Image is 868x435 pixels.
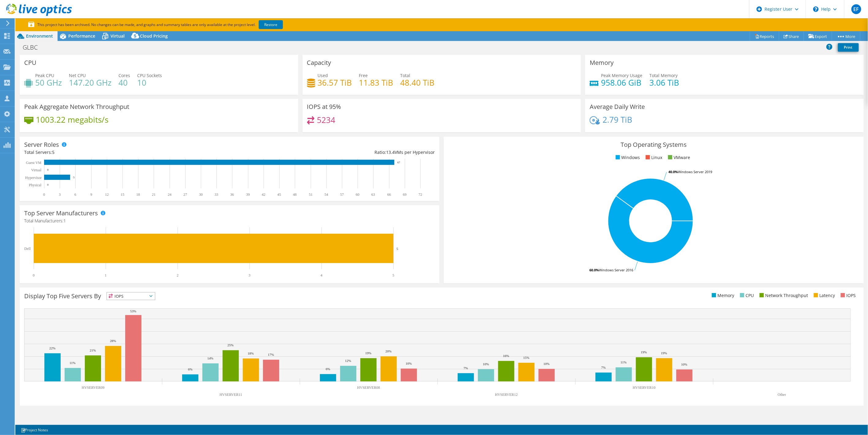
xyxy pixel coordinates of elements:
span: Used [318,72,328,78]
text: 11% [621,360,627,364]
text: 21 [152,192,156,197]
text: Physical [29,183,41,187]
text: 10% [483,362,489,366]
text: 63 [371,192,375,197]
text: 51 [309,192,313,197]
li: Network Throughput [758,292,808,299]
text: 15 [121,192,124,197]
text: 53% [130,309,136,313]
span: 1 [63,218,66,224]
text: 5 [73,176,75,179]
a: Project Notes [17,426,52,434]
li: Memory [710,292,735,299]
text: 33 [215,192,218,197]
span: Total [400,72,411,78]
li: Windows [614,154,640,161]
text: 39 [246,192,250,197]
tspan: Windows Server 2016 [599,268,633,272]
h4: 5234 [317,117,335,123]
text: HVSERVER11 [220,392,242,397]
text: 20% [385,349,392,353]
h1: GLBC [20,44,47,51]
text: 24 [168,192,171,197]
h3: Average Daily Write [590,103,645,110]
text: Other [778,392,786,397]
tspan: 60.0% [589,268,599,272]
text: 10% [681,362,687,366]
li: CPU [738,292,754,299]
a: Print [838,43,859,52]
h3: Top Server Manufacturers [24,210,98,217]
h3: Peak Aggregate Network Throughput [24,103,129,110]
text: Guest VM [26,161,41,165]
h3: Server Roles [24,141,59,148]
text: 6% [326,367,330,371]
tspan: Windows Server 2019 [678,169,712,174]
span: Performance [68,33,95,39]
a: Share [779,32,804,41]
h3: IOPS at 95% [307,103,341,110]
h4: 2.79 TiB [603,116,632,123]
li: Linux [644,154,663,161]
text: 10% [406,362,412,365]
p: This project has been archived. No changes can be made, and graphs and summary tables are only av... [28,21,328,28]
text: 54 [325,192,328,197]
text: 9 [90,192,92,197]
text: 67 [397,161,400,164]
text: HVSERVER08 [357,385,380,390]
text: 2 [177,273,178,277]
text: 18 [136,192,140,197]
text: 25% [227,343,234,347]
span: Total Memory [649,72,678,78]
li: IOPS [839,292,856,299]
text: 10% [543,362,550,366]
text: 28% [110,339,116,343]
text: 60 [356,192,359,197]
text: 0 [43,192,45,197]
h4: 3.06 TiB [649,79,679,86]
text: 5 [396,247,398,251]
text: 22% [49,346,55,350]
h4: 50 GHz [35,79,62,86]
text: 27 [183,192,187,197]
text: 5 [393,273,394,277]
text: 12% [345,359,351,362]
span: Net CPU [69,72,86,78]
h3: Memory [590,59,614,66]
text: 0 [33,273,35,277]
text: 72 [419,192,422,197]
span: Peak Memory Usage [601,72,642,78]
text: 17% [268,353,274,356]
text: 1 [105,273,107,277]
h4: 1003.22 megabits/s [36,116,108,123]
h4: 36.57 TiB [318,79,352,86]
span: Peak CPU [35,72,54,78]
text: 19% [365,351,371,355]
text: 0 [47,168,49,171]
text: HVSERVER12 [495,392,518,397]
h3: Capacity [307,59,331,66]
text: 14% [207,356,213,360]
span: IOPS [107,292,155,300]
text: 12 [105,192,109,197]
text: 18% [248,351,254,355]
a: Reports [750,32,779,41]
h4: 40 [118,79,130,86]
text: 30 [199,192,203,197]
text: 6% [188,367,193,371]
a: Restore [259,20,283,29]
span: Cloud Pricing [140,33,168,39]
span: EF [851,4,861,14]
text: 21% [90,348,96,352]
text: Virtual [31,168,42,172]
text: 36 [230,192,234,197]
h4: 11.83 TiB [359,79,393,86]
text: 15% [523,356,529,359]
span: Environment [26,33,53,39]
h3: Top Operating Systems [448,141,859,148]
li: Latency [812,292,835,299]
text: 42 [262,192,265,197]
text: 7% [601,366,606,369]
h4: 10 [137,79,162,86]
span: Free [359,72,368,78]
